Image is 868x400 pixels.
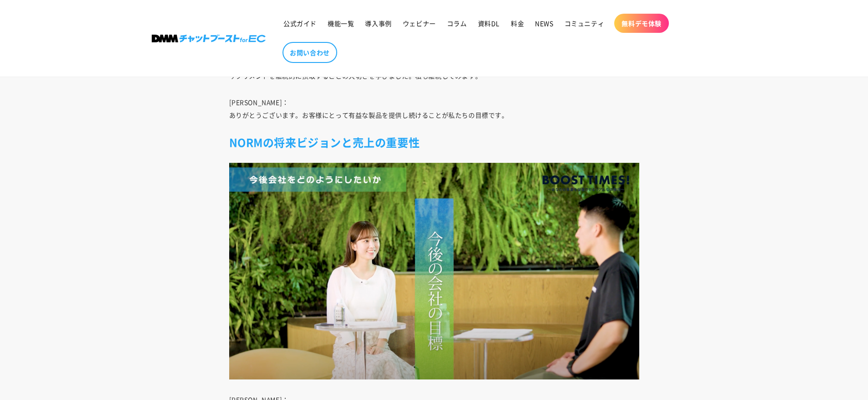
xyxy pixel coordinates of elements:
a: 公式ガイド [278,14,322,33]
span: 機能一覧 [328,19,354,27]
a: コミュニティ [559,14,610,33]
a: NEWS [529,14,559,33]
span: 導入事例 [365,19,391,27]
a: 機能一覧 [322,14,360,33]
span: 無料デモ体験 [621,19,662,27]
span: ウェビナー [403,19,436,27]
p: [PERSON_NAME]： ありがとうございます。お客様にとって有益な製品を提供し続けることが私たちの目標です。 [229,96,639,121]
a: 料金 [505,14,529,33]
span: お問い合わせ [290,48,330,57]
span: コラム [447,19,467,27]
a: 導入事例 [360,14,397,33]
a: 無料デモ体験 [614,14,669,33]
span: 料金 [511,19,524,27]
h2: NORMの将来ビジョンと売上の重要性 [229,135,639,149]
a: ウェビナー [397,14,442,33]
span: 公式ガイド [283,19,317,27]
img: 株式会社DMM Boost [152,35,266,42]
span: 資料DL [478,19,500,27]
a: コラム [442,14,473,33]
a: 資料DL [473,14,505,33]
a: お問い合わせ [282,42,337,63]
span: コミュニティ [565,19,605,27]
span: NEWS [535,19,553,27]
